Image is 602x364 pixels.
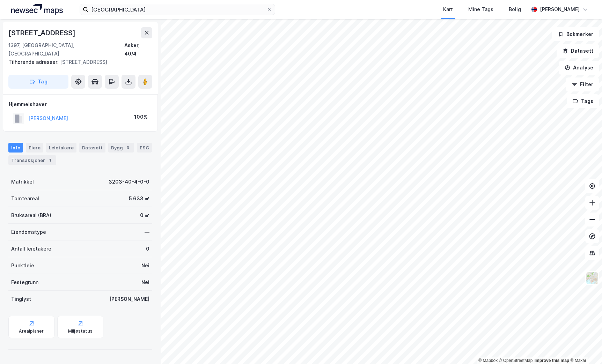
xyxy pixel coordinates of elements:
div: Arealplaner [19,328,44,334]
div: Eiendomstype [11,228,46,236]
div: Info [8,143,23,153]
button: Tags [567,94,599,108]
div: 1 [46,157,53,164]
div: Festegrunn [11,278,38,287]
div: [PERSON_NAME] [540,5,580,14]
div: Nei [141,278,149,287]
div: Transaksjoner [8,155,56,165]
div: Mine Tags [468,5,493,14]
div: Tinglyst [11,295,31,303]
div: Punktleie [11,261,34,270]
button: Tag [8,75,68,89]
div: Matrikkel [11,178,34,186]
input: Søk på adresse, matrikkel, gårdeiere, leietakere eller personer [88,4,266,15]
div: Hjemmelshaver [9,100,152,109]
div: 5 633 ㎡ [129,194,149,203]
div: [STREET_ADDRESS] [8,58,147,66]
div: Bruksareal (BRA) [11,211,51,220]
div: [PERSON_NAME] [109,295,149,303]
a: OpenStreetMap [499,358,533,363]
button: Bokmerker [552,27,599,41]
div: Eiere [26,143,43,153]
div: — [145,228,149,236]
div: Tomteareal [11,194,39,203]
a: Improve this map [535,358,569,363]
iframe: Chat Widget [567,330,602,364]
img: logo.a4113a55bc3d86da70a041830d287a7e.svg [11,4,63,15]
a: Mapbox [478,358,498,363]
div: Leietakere [46,143,76,153]
button: Datasett [557,44,599,58]
div: 100% [134,113,148,121]
div: 0 [146,245,149,253]
button: Filter [566,77,599,91]
div: Antall leietakere [11,245,51,253]
div: Bygg [108,143,134,153]
div: Asker, 40/4 [124,41,152,58]
div: Kontrollprogram for chat [567,330,602,364]
div: Miljøstatus [68,328,93,334]
div: Nei [141,261,149,270]
div: 3 [124,144,131,151]
div: ESG [137,143,152,153]
div: 3203-40-4-0-0 [109,178,149,186]
span: Tilhørende adresser: [8,59,60,65]
div: Bolig [509,5,521,14]
img: Z [586,272,599,285]
div: 1397, [GEOGRAPHIC_DATA], [GEOGRAPHIC_DATA] [8,41,124,58]
div: [STREET_ADDRESS] [8,27,77,38]
div: 0 ㎡ [140,211,149,220]
div: Datasett [79,143,105,153]
button: Analyse [559,61,599,75]
div: Kart [443,5,453,14]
